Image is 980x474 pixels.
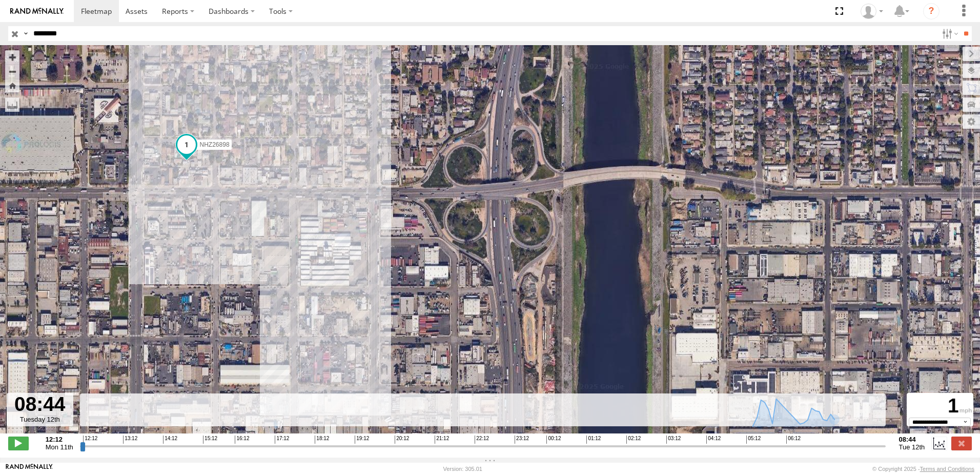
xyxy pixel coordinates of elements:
[938,26,960,41] label: Search Filter Options
[963,114,980,129] label: Map Settings
[626,436,641,444] span: 02:12
[8,437,29,450] label: Play/Stop
[920,466,974,472] a: Terms and Conditions
[83,436,97,444] span: 12:12
[899,436,925,443] strong: 08:44
[6,464,53,474] a: Visit our Website
[315,436,329,444] span: 18:12
[435,436,449,444] span: 21:12
[515,436,529,444] span: 23:12
[203,436,217,444] span: 15:12
[10,8,64,15] img: rand-logo.svg
[857,4,887,19] div: Zulema McIntosch
[275,436,289,444] span: 17:12
[5,97,19,112] label: Measure
[443,466,482,472] div: Version: 305.01
[899,443,925,451] span: Tue 12th Aug 2025
[786,436,801,444] span: 06:12
[123,436,137,444] span: 13:12
[951,437,972,450] label: Close
[586,436,601,444] span: 01:12
[46,436,73,443] strong: 12:12
[22,26,30,41] label: Search Query
[46,443,73,451] span: Mon 11th Aug 2025
[872,466,974,472] div: © Copyright 2025 -
[475,436,489,444] span: 22:12
[355,436,369,444] span: 19:12
[706,436,721,444] span: 04:12
[746,436,761,444] span: 05:12
[5,64,19,78] button: Zoom out
[546,436,561,444] span: 00:12
[666,436,681,444] span: 03:12
[395,436,409,444] span: 20:12
[5,50,19,64] button: Zoom in
[923,3,940,19] i: ?
[163,436,177,444] span: 14:12
[235,436,249,444] span: 16:12
[5,78,19,92] button: Zoom Home
[908,394,972,418] div: 1
[200,141,230,148] span: NHZ26898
